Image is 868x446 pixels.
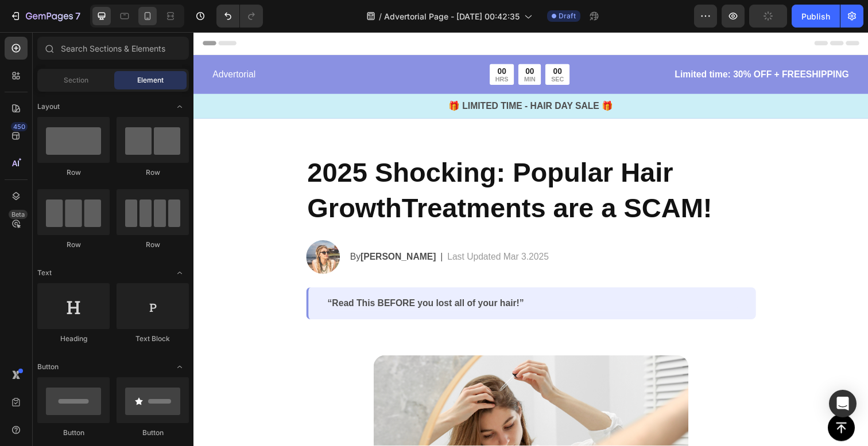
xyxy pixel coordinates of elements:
div: Row [117,240,189,250]
p: 7 [75,9,80,23]
p: | [252,223,254,237]
div: Open Intercom Messenger [829,390,857,417]
div: Row [117,167,189,178]
div: Button [117,428,189,438]
div: Heading [37,334,110,344]
iframe: Design area [193,32,868,446]
p: By [160,223,247,237]
span: Element [137,75,164,85]
span: / [379,10,382,22]
div: Row [37,240,110,250]
p: “Read This BEFORE you lost all of your hair!” [137,271,555,283]
div: 00 [365,35,378,45]
p: SEC [365,45,378,52]
span: Button [37,362,59,372]
div: Beta [9,210,28,219]
div: Button [37,428,110,438]
p: Last Updated Mar 3.2025 [259,223,363,237]
div: 450 [11,122,28,131]
input: Search Sections & Elements [37,37,189,60]
p: MIN [338,45,349,52]
div: 00 [338,35,349,45]
strong: [PERSON_NAME] [170,225,247,234]
span: Layout [37,101,60,112]
p: Limited time: 30% OFF + FREESHIPPING [456,37,669,50]
span: Toggle open [170,97,189,116]
div: 00 [308,35,321,45]
p: 🎁 LIMITED TIME - HAIR DAY SALE 🎁 [1,69,688,83]
button: 7 [5,5,86,28]
button: Publish [792,5,840,28]
div: Text Block [117,334,189,344]
span: Draft [559,11,576,21]
div: Undo/Redo [216,5,263,28]
div: Publish [801,10,830,22]
span: Text [37,268,52,278]
p: HRS [308,45,321,52]
span: Toggle open [170,264,189,282]
span: Toggle open [170,358,189,376]
div: Row [37,167,110,178]
span: Section [64,75,88,85]
h2: 2025 Shocking: Popular Hair GrowthTreatments are a SCAM! [115,125,574,199]
span: Advertorial Page - [DATE] 00:42:35 [384,10,520,22]
img: gempages_432750572815254551-1cdc50dc-f7cb-47fc-9e48-fabfccceccbf.png [115,213,149,247]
